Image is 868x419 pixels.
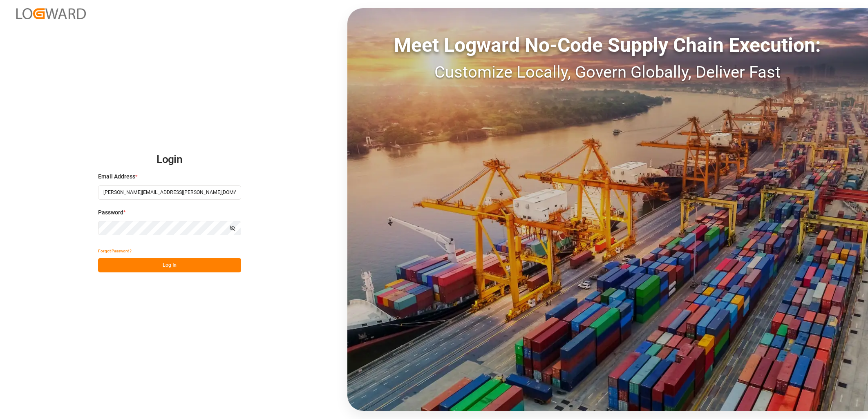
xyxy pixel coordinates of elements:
[16,8,86,19] img: Logward_new_orange.png
[347,31,868,60] div: Meet Logward No-Code Supply Chain Execution:
[98,244,132,258] button: Forgot Password?
[98,185,241,200] input: Enter your email
[347,60,868,85] div: Customize Locally, Govern Globally, Deliver Fast
[98,208,123,217] span: Password
[98,258,241,272] button: Log In
[98,172,135,181] span: Email Address
[98,147,241,173] h2: Login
